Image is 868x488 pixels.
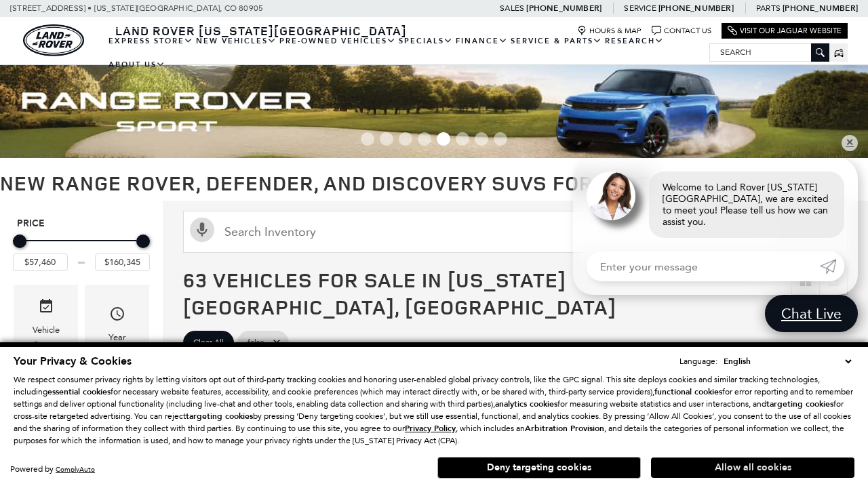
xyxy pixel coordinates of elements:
[361,132,374,146] span: Go to slide 1
[107,29,195,53] a: EXPRESS STORE
[107,29,709,77] nav: Main Navigation
[710,44,829,60] input: Search
[728,26,842,36] a: Visit Our Jaguar Website
[107,53,167,77] a: About Us
[604,29,665,53] a: Research
[475,132,488,146] span: Go to slide 7
[190,218,214,242] svg: Click to toggle on voice search
[654,386,722,397] strong: functional cookies
[23,24,84,56] a: land-rover
[774,304,848,323] span: Chat Live
[456,132,469,146] span: Go to slide 6
[115,22,407,39] span: Land Rover [US_STATE][GEOGRAPHIC_DATA]
[13,253,68,271] input: Minimum
[278,29,397,53] a: Pre-Owned Vehicles
[454,29,509,53] a: Finance
[495,399,557,409] strong: analytics cookies
[437,132,450,146] span: Go to slide 5
[587,171,635,220] img: Agent profile photo
[47,386,111,397] strong: essential cookies
[649,171,844,238] div: Welcome to Land Rover [US_STATE][GEOGRAPHIC_DATA], we are excited to meet you! Please tell us how...
[437,457,641,479] button: Deny targeting cookies
[380,132,393,146] span: Go to slide 2
[509,29,604,53] a: Service & Parts
[526,3,601,14] a: [PHONE_NUMBER]
[494,132,507,146] span: Go to slide 8
[108,330,126,345] div: Year
[10,465,95,474] div: Powered by
[10,3,263,13] a: [STREET_ADDRESS] • [US_STATE][GEOGRAPHIC_DATA], CO 80905
[95,253,150,271] input: Maximum
[418,132,431,146] span: Go to slide 4
[624,3,656,13] span: Service
[56,465,95,474] a: ComplyAuto
[17,218,146,230] h5: Price
[658,3,734,14] a: [PHONE_NUMBER]
[525,423,604,434] strong: Arbitration Provision
[679,357,717,365] div: Language:
[85,285,149,363] div: YearYear
[183,211,848,253] input: Search Inventory
[766,399,833,409] strong: targeting cookies
[651,457,854,478] button: Allow all cookies
[248,334,264,351] span: false
[183,266,616,321] span: 63 Vehicles for Sale in [US_STATE][GEOGRAPHIC_DATA], [GEOGRAPHIC_DATA]
[405,424,456,433] a: Privacy Policy
[500,3,524,13] span: Sales
[720,354,854,368] select: Language Select
[765,295,858,332] a: Chat Live
[783,3,858,14] a: [PHONE_NUMBER]
[14,285,78,363] div: VehicleVehicle Status
[652,26,711,36] a: Contact Us
[14,354,132,369] span: Your Privacy & Cookies
[193,334,224,351] span: Clear All
[820,251,844,281] a: Submit
[587,251,820,281] input: Enter your message
[13,230,150,271] div: Price
[577,26,642,36] a: Hours & Map
[399,132,412,146] span: Go to slide 3
[136,235,150,248] div: Maximum Price
[23,24,84,56] img: Land Rover
[109,302,125,330] span: Year
[13,235,26,248] div: Minimum Price
[107,22,415,39] a: Land Rover [US_STATE][GEOGRAPHIC_DATA]
[405,423,456,434] u: Privacy Policy
[186,411,253,422] strong: targeting cookies
[397,29,454,53] a: Specials
[14,373,854,447] p: We respect consumer privacy rights by letting visitors opt out of third-party tracking cookies an...
[38,295,54,323] span: Vehicle
[24,323,68,352] div: Vehicle Status
[195,29,278,53] a: New Vehicles
[756,3,781,13] span: Parts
